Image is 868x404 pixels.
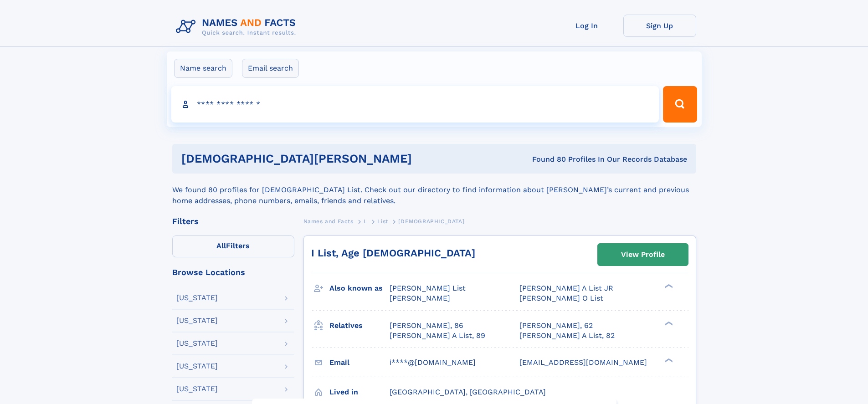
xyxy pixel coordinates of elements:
[390,388,546,396] span: [GEOGRAPHIC_DATA], [GEOGRAPHIC_DATA]
[242,59,299,78] label: Email search
[519,294,603,302] span: [PERSON_NAME] O List
[174,59,232,78] label: Name search
[176,317,218,324] div: [US_STATE]
[171,86,659,123] input: search input
[663,320,673,326] div: ❯
[598,244,688,266] a: View Profile
[172,235,294,257] label: Filters
[519,331,615,341] a: [PERSON_NAME] A List, 82
[663,357,673,363] div: ❯
[364,218,367,225] span: L
[377,218,388,225] span: List
[390,294,450,302] span: [PERSON_NAME]
[172,217,294,225] div: Filters
[176,340,218,347] div: [US_STATE]
[181,153,472,164] h1: [DEMOGRAPHIC_DATA][PERSON_NAME]
[663,86,697,123] button: Search Button
[329,281,390,296] h3: Also known as
[390,284,466,292] span: [PERSON_NAME] List
[390,331,485,341] a: [PERSON_NAME] A List, 89
[172,174,696,206] div: We found 80 profiles for [DEMOGRAPHIC_DATA] List. Check out our directory to find information abo...
[663,283,673,289] div: ❯
[329,355,390,370] h3: Email
[398,218,464,225] span: [DEMOGRAPHIC_DATA]
[172,15,303,39] img: Logo Names and Facts
[377,215,388,227] a: List
[390,321,463,331] a: [PERSON_NAME], 86
[329,318,390,333] h3: Relatives
[176,294,218,302] div: [US_STATE]
[172,268,294,276] div: Browse Locations
[550,15,623,37] a: Log In
[519,358,647,367] span: [EMAIL_ADDRESS][DOMAIN_NAME]
[472,154,687,164] div: Found 80 Profiles In Our Records Database
[621,244,665,265] div: View Profile
[216,241,226,250] span: All
[364,215,367,227] a: L
[176,363,218,370] div: [US_STATE]
[329,384,390,400] h3: Lived in
[311,247,475,259] a: I List, Age [DEMOGRAPHIC_DATA]
[303,215,354,227] a: Names and Facts
[623,15,696,37] a: Sign Up
[519,321,593,331] a: [PERSON_NAME], 62
[176,385,218,393] div: [US_STATE]
[519,284,613,292] span: [PERSON_NAME] A List JR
